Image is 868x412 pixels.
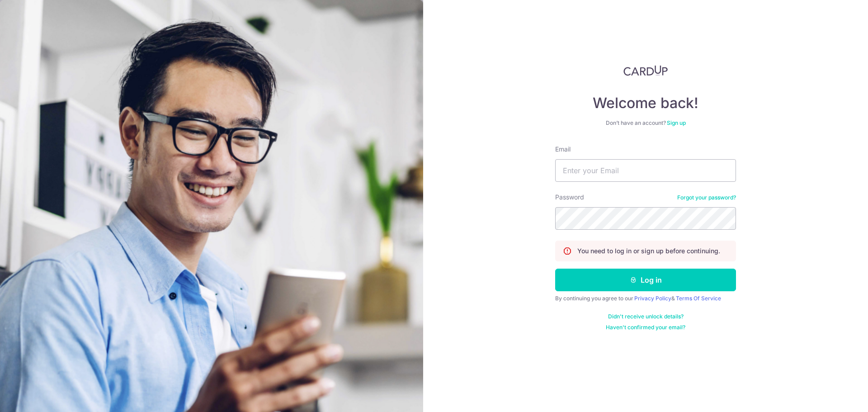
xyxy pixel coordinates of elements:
div: Don’t have an account? [555,119,736,127]
a: Sign up [667,119,686,126]
a: Haven't confirmed your email? [606,324,685,331]
a: Privacy Policy [634,295,671,302]
img: CardUp Logo [623,65,668,76]
a: Forgot your password? [677,194,736,201]
p: You need to log in or sign up before continuing. [577,246,720,256]
label: Email [555,145,571,154]
label: Password [555,193,584,202]
button: Log in [555,269,736,291]
input: Enter your Email [555,159,736,182]
a: Terms Of Service [676,295,721,302]
div: By continuing you agree to our & [555,295,736,302]
h4: Welcome back! [555,94,736,112]
a: Didn't receive unlock details? [608,313,684,320]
